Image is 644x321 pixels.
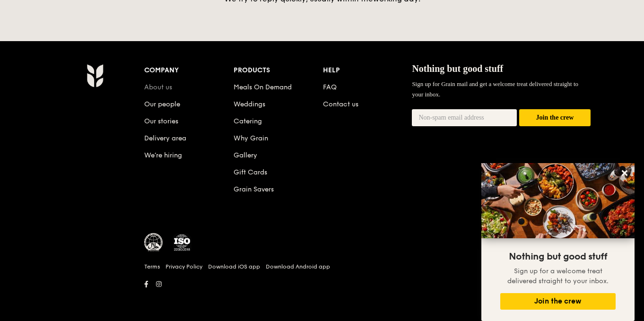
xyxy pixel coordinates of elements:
[234,168,267,176] a: Gift Cards
[412,109,517,126] input: Non-spam email address
[234,134,268,142] a: Why Grain
[144,117,178,125] a: Our stories
[144,151,182,159] a: We’re hiring
[144,83,172,91] a: About us
[617,165,632,181] button: Close
[323,100,358,108] a: Contact us
[234,151,257,159] a: Gallery
[50,291,594,298] h6: Revision
[234,185,274,193] a: Grain Savers
[266,263,330,270] a: Download Android app
[412,63,503,74] span: Nothing but good stuff
[234,117,262,125] a: Catering
[481,163,635,238] img: DSC07876-Edit02-Large.jpeg
[234,100,265,108] a: Weddings
[208,263,260,270] a: Download iOS app
[234,83,292,91] a: Meals On Demand
[144,233,163,252] img: MUIS Halal Certified
[234,64,323,77] div: Products
[412,80,578,98] span: Sign up for Grain mail and get a welcome treat delivered straight to your inbox.
[509,251,607,262] span: Nothing but good stuff
[144,263,160,270] a: Terms
[144,100,180,108] a: Our people
[323,83,337,91] a: FAQ
[519,109,591,127] button: Join the crew
[144,134,186,142] a: Delivery area
[323,64,412,77] div: Help
[165,263,202,270] a: Privacy Policy
[144,64,234,77] div: Company
[87,64,103,87] img: Grain
[507,267,609,285] span: Sign up for a welcome treat delivered straight to your inbox.
[500,293,616,310] button: Join the crew
[173,233,191,252] img: ISO Certified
